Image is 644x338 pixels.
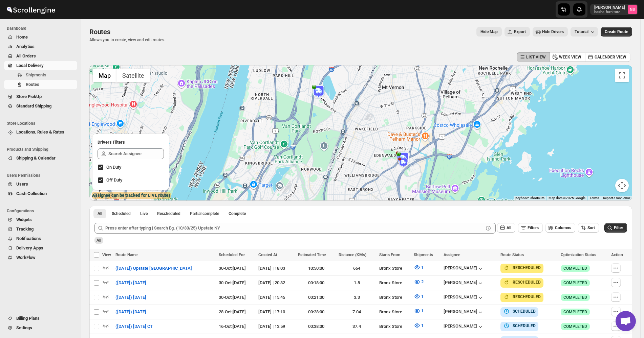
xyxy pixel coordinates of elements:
button: Toggle fullscreen view [615,69,629,82]
span: WEEK VIEW [559,54,581,60]
button: [PERSON_NAME] [444,323,484,330]
span: 30-Oct | [DATE] [219,295,246,300]
button: [PERSON_NAME] [444,294,484,301]
span: CALENDER VIEW [595,54,626,60]
button: All routes [93,209,106,218]
button: WEEK VIEW [550,52,585,62]
div: 1.8 [339,280,375,286]
button: Filters [518,223,543,233]
span: 28-Oct | [DATE] [219,309,246,314]
button: Users [4,179,77,189]
button: CALENDER VIEW [585,52,630,62]
span: Local Delivery [16,63,44,68]
span: Products and Shipping [7,147,78,152]
div: 3.3 [339,294,375,301]
div: [DATE] | 18:03 [258,265,294,272]
span: COMPLETED [563,280,587,286]
button: ([DATE]) [DATE] [111,277,150,288]
span: 1 [421,294,424,299]
div: 10:50:00 [298,265,335,272]
button: Columns [545,223,575,233]
span: Routes [89,28,110,36]
span: View [102,252,111,257]
span: Route Name [115,252,137,257]
span: Created At [258,252,277,257]
span: On Duty [106,165,121,170]
span: Standard Shipping [16,103,51,108]
span: Distance (KMs) [339,252,366,257]
div: 00:18:00 [298,280,335,286]
div: 37.4 [339,323,375,330]
div: [DATE] | 20:32 [258,280,294,286]
span: Shipments [414,252,433,257]
p: basha-furniture [594,10,625,14]
span: WorkFlow [16,255,36,260]
span: Live [140,211,148,216]
span: LIST VIEW [526,54,546,60]
button: Cash Collection [4,189,77,198]
button: Tracking [4,224,77,234]
button: Filter [604,223,627,233]
button: SCHEDULED [503,308,536,315]
span: Configurations [7,208,78,214]
span: COMPLETED [563,324,587,329]
span: Home [16,34,28,40]
span: Export [514,29,526,34]
a: Terms (opens in new tab) [589,196,599,200]
b: RESCHEDULED [513,280,541,285]
button: Shipping & Calendar [4,153,77,163]
span: Optimization Status [561,252,596,257]
button: Map camera controls [615,179,629,192]
span: Starts From [379,252,400,257]
span: 30-Oct | [DATE] [219,280,246,285]
label: Assignee can be tracked for LIVE routes [92,192,171,199]
div: Open chat [616,311,636,331]
span: Sort [587,225,595,230]
button: RESCHEDULED [503,293,541,300]
span: Store PickUp [16,94,42,99]
span: Settings [16,325,32,330]
span: Locations, Rules & Rates [16,129,64,135]
button: LIST VIEW [517,52,550,62]
span: Notifications [16,236,41,241]
div: 00:28:00 [298,309,335,315]
span: Routes [26,82,39,87]
span: 16-Oct | [DATE] [219,324,246,329]
div: 7.04 [339,309,375,315]
button: All [497,223,515,233]
div: 00:21:00 [298,294,335,301]
p: Allows you to create, view and edit routes. [89,37,165,43]
span: Hide Drivers [542,29,564,34]
div: Bronx Store [379,280,410,286]
span: Tracking [16,226,34,232]
button: Show satellite imagery [116,69,150,82]
button: Analytics [4,42,77,51]
button: RESCHEDULED [503,279,541,286]
span: Analytics [16,44,35,49]
span: All Orders [16,53,36,58]
span: All [98,211,102,216]
div: [DATE] | 13:59 [258,323,294,330]
span: Billing Plans [16,316,40,321]
span: COMPLETED [563,309,587,315]
b: SCHEDULED [513,309,536,314]
button: Delivery Apps [4,243,77,253]
button: Locations, Rules & Rates [4,127,77,137]
img: Google [91,192,113,200]
span: Route Status [500,252,524,257]
div: [PERSON_NAME] [444,309,484,316]
a: Open this area in Google Maps (opens a new window) [91,192,113,200]
button: Create Route [601,27,632,37]
b: RESCHEDULED [513,294,541,299]
span: Columns [555,225,571,230]
span: Off Duty [106,177,122,183]
button: ([DATE]) Upstate [GEOGRAPHIC_DATA] [111,263,196,274]
span: Rescheduled [157,211,180,216]
button: Billing Plans [4,314,77,323]
span: Dashboard [7,26,78,31]
button: Sort [578,223,599,233]
div: Bronx Store [379,294,410,301]
button: 1 [410,306,428,316]
span: 1 [421,265,424,270]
